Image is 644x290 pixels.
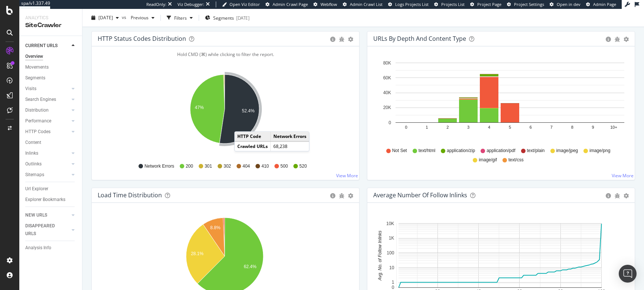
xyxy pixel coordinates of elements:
[586,1,616,7] a: Admin Page
[271,132,309,141] td: Network Errors
[280,163,288,169] span: 500
[224,163,231,169] span: 302
[615,193,620,198] div: bug
[222,1,260,7] a: Open Viz Editor
[213,14,234,21] span: Segments
[25,211,69,219] a: NEW URLS
[434,1,465,7] a: Projects List
[25,42,58,50] div: CURRENT URLS
[146,1,166,7] div: ReadOnly:
[527,148,545,154] span: text/plain
[98,191,162,199] div: Load Time Distribution
[615,37,620,42] div: bug
[25,15,76,21] div: Analytics
[25,21,76,30] div: SiteCrawler
[25,171,69,179] a: Sitemaps
[25,96,69,103] a: Search Engines
[271,141,309,151] td: 68,238
[389,265,394,270] text: 10
[589,148,610,154] span: image/png
[419,148,435,154] span: text/html
[389,235,394,241] text: 1K
[266,1,308,7] a: Admin Crawl Page
[479,157,497,163] span: image/gif
[128,12,157,24] button: Previous
[507,1,544,7] a: Project Settings
[195,105,204,110] text: 47%
[25,96,56,103] div: Search Engines
[592,125,594,129] text: 9
[25,244,77,252] a: Analysis Info
[25,106,49,114] div: Distribution
[25,117,69,125] a: Performance
[235,132,271,141] td: HTTP Code
[243,163,250,169] span: 404
[25,106,69,114] a: Distribution
[593,1,616,7] span: Admin Page
[619,265,637,283] div: Open Intercom Messenger
[244,264,256,269] text: 62.4%
[556,148,578,154] span: image/jpeg
[339,193,344,198] div: bug
[530,125,532,129] text: 6
[25,244,51,252] div: Analysis Info
[25,149,38,157] div: Inlinks
[174,14,187,21] div: Filters
[88,12,122,24] button: [DATE]
[383,90,391,95] text: 40K
[25,128,69,136] a: HTTP Codes
[25,222,63,238] div: DISAPPEARED URLS
[122,14,128,20] span: vs
[377,231,383,281] text: Avg. No. of Follow Inlinks
[25,196,65,204] div: Explorer Bookmarks
[612,172,634,179] a: View More
[405,125,407,129] text: 0
[571,125,573,129] text: 8
[550,1,580,7] a: Open in dev
[508,157,524,163] span: text/css
[25,117,51,125] div: Performance
[242,108,254,113] text: 52.4%
[25,185,48,193] div: Url Explorer
[25,53,43,60] div: Overview
[509,125,511,129] text: 5
[441,1,465,7] span: Projects List
[299,163,307,169] span: 520
[514,1,544,7] span: Project Settings
[25,85,36,93] div: Visits
[186,163,193,169] span: 200
[236,14,250,21] div: [DATE]
[25,196,77,204] a: Explorer Bookmarks
[388,1,429,7] a: Logs Projects List
[470,1,501,7] a: Project Page
[606,37,611,42] div: circle-info
[383,60,391,66] text: 80K
[235,141,271,151] td: Crawled URLs
[392,285,394,290] text: 0
[25,63,49,71] div: Movements
[488,125,490,129] text: 4
[373,58,627,144] svg: A chart.
[25,171,44,179] div: Sitemaps
[392,280,394,285] text: 1
[383,105,391,110] text: 20K
[313,1,337,7] a: Webflow
[426,125,428,129] text: 1
[230,1,260,7] span: Open Viz Editor
[321,1,337,7] span: Webflow
[610,125,617,129] text: 10+
[336,172,358,179] a: View More
[606,193,611,198] div: circle-info
[191,251,204,256] text: 28.1%
[205,163,212,169] span: 301
[383,75,391,80] text: 60K
[144,163,174,169] span: Network Errors
[25,42,69,50] a: CURRENT URLS
[25,74,77,82] a: Segments
[210,225,221,230] text: 8.8%
[202,12,253,24] button: Segments[DATE]
[387,250,394,256] text: 100
[330,37,335,42] div: circle-info
[25,149,69,157] a: Inlinks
